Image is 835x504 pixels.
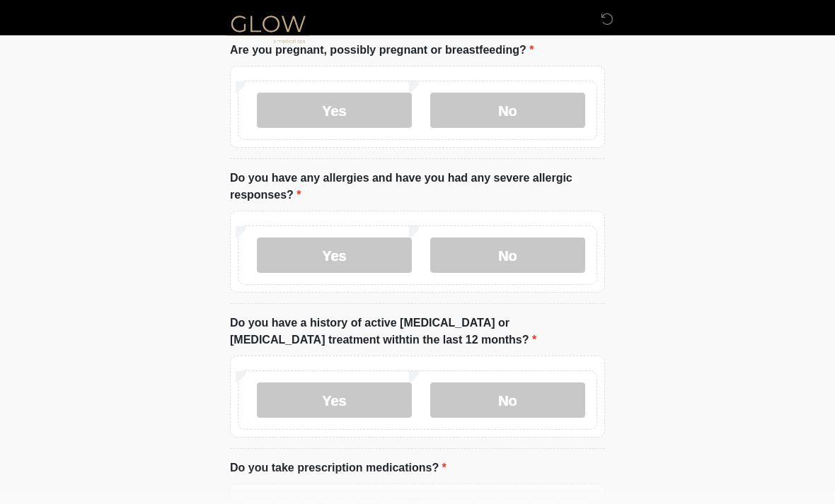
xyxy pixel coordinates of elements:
[230,170,605,204] label: Do you have any allergies and have you had any severe allergic responses?
[430,238,585,274] label: No
[257,238,412,274] label: Yes
[257,93,412,129] label: Yes
[230,460,447,477] label: Do you take prescription medications?
[230,315,605,349] label: Do you have a history of active [MEDICAL_DATA] or [MEDICAL_DATA] treatment withtin the last 12 mo...
[257,383,412,418] label: Yes
[216,11,321,47] img: Glow Medical Spa Logo
[430,383,585,418] label: No
[430,93,585,129] label: No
